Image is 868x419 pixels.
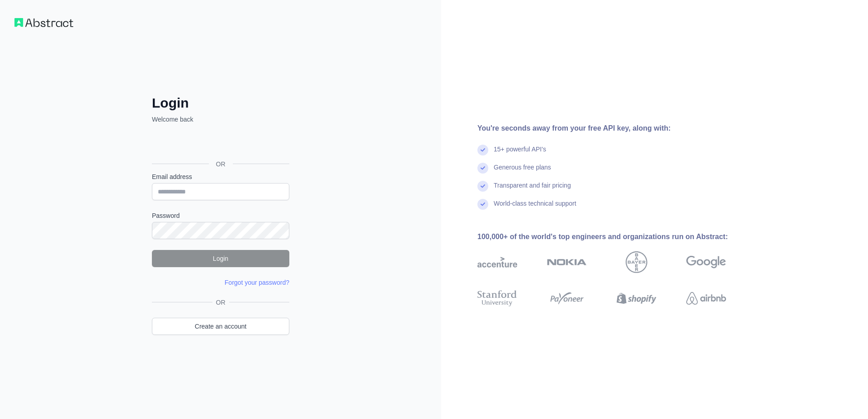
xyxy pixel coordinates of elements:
[209,160,233,169] span: OR
[547,251,587,273] img: nokia
[494,163,551,181] div: Generous free plans
[494,145,546,163] div: 15+ powerful API's
[152,95,289,111] h2: Login
[152,172,289,181] label: Email address
[14,18,73,27] img: Workflow
[477,181,488,192] img: check mark
[494,181,571,199] div: Transparent and fair pricing
[477,163,488,174] img: check mark
[477,145,488,155] img: check mark
[617,288,656,308] img: shopify
[686,251,726,273] img: google
[494,199,576,217] div: World-class technical support
[626,251,647,273] img: bayer
[477,288,517,308] img: stanford university
[152,250,289,267] button: Login
[225,279,289,286] a: Forgot your password?
[547,288,587,308] img: payoneer
[477,123,755,134] div: You're seconds away from your free API key, along with:
[152,211,289,220] label: Password
[477,251,517,273] img: accenture
[152,318,289,335] a: Create an account
[477,231,755,242] div: 100,000+ of the world's top engineers and organizations run on Abstract:
[212,298,229,307] span: OR
[152,115,289,124] p: Welcome back
[147,134,292,154] iframe: Кнопка "Увійти через Google"
[477,199,488,210] img: check mark
[686,288,726,308] img: airbnb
